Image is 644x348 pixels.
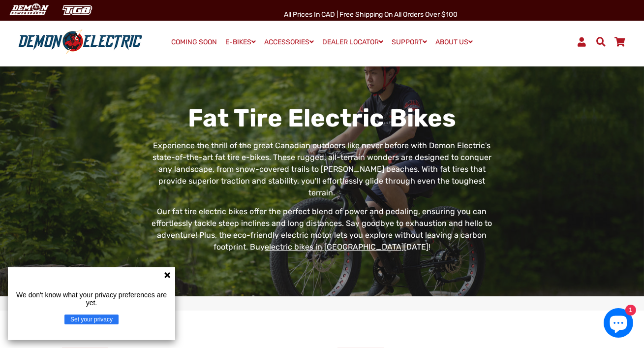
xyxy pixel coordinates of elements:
[146,103,498,133] h1: Fat Tire Electric Bikes
[261,35,317,49] a: ACCESSORIES
[265,242,404,252] a: electric bikes in [GEOGRAPHIC_DATA]
[601,308,636,340] inbox-online-store-chat: Shopify online store chat
[5,2,52,18] img: Demon Electric
[64,315,119,324] button: Set your privacy
[12,291,171,307] p: We don't know what your privacy preferences are yet.
[222,35,259,49] a: E-BIKES
[168,35,220,49] a: COMING SOON
[57,2,97,18] img: TGB Canada
[432,35,476,49] a: ABOUT US
[146,140,498,199] p: Experience the thrill of the great Canadian outdoors like never before with Demon Electric's stat...
[15,29,146,55] img: Demon Electric logo
[388,35,430,49] a: SUPPORT
[146,206,498,253] p: Our fat tire electric bikes offer the perfect blend of power and pedaling, ensuring you can effor...
[319,35,387,49] a: DEALER LOCATOR
[284,10,458,19] span: All Prices in CAD | Free shipping on all orders over $100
